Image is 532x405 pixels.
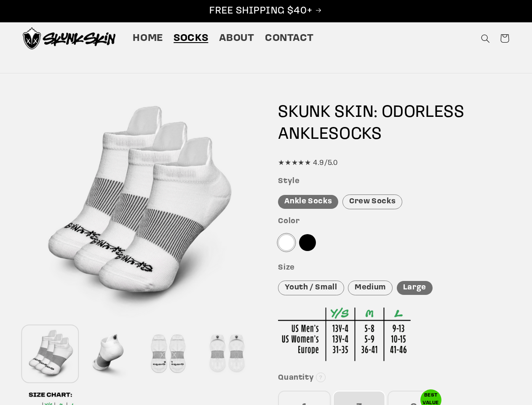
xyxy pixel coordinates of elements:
[278,126,329,143] span: ANKLE
[476,29,495,48] summary: Search
[174,32,208,45] span: Socks
[219,32,254,45] span: About
[348,281,393,295] div: Medium
[278,308,411,361] img: Sizing Chart
[397,281,433,295] div: Large
[265,32,313,45] span: Contact
[278,102,509,146] h1: SKUNK SKIN: ODORLESS SOCKS
[23,27,115,49] img: Skunk Skin Anti-Odor Socks.
[278,373,509,383] h3: Quantity
[259,27,319,50] a: Contact
[214,27,259,50] a: About
[278,157,509,170] div: ★★★★★ 4.9/5.0
[133,32,163,45] span: Home
[278,195,338,209] div: Ankle Socks
[278,281,344,295] div: Youth / Small
[9,5,523,18] p: FREE SHIPPING $40+
[168,27,214,50] a: Socks
[278,177,509,186] h3: Style
[278,217,509,227] h3: Color
[128,27,168,50] a: Home
[278,263,509,273] h3: Size
[342,194,402,209] div: Crew Socks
